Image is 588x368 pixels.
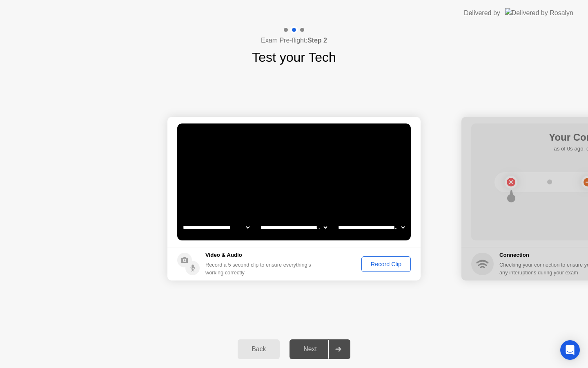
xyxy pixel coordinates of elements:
[240,346,277,353] div: Back
[292,346,328,353] div: Next
[259,219,329,236] select: Available speakers
[505,8,573,18] img: Delivered by Rosalyn
[336,219,406,236] select: Available microphones
[261,36,327,45] h4: Exam Pre-flight:
[290,339,350,359] button: Next
[252,47,336,67] h1: Test your Tech
[560,340,580,360] div: Open Intercom Messenger
[238,339,280,359] button: Back
[307,37,327,44] b: Step 2
[205,261,314,276] div: Record a 5 second clip to ensure everything’s working correctly
[364,261,408,267] div: Record Clip
[464,8,500,18] div: Delivered by
[361,256,411,272] button: Record Clip
[181,219,251,236] select: Available cameras
[205,251,314,259] h5: Video & Audio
